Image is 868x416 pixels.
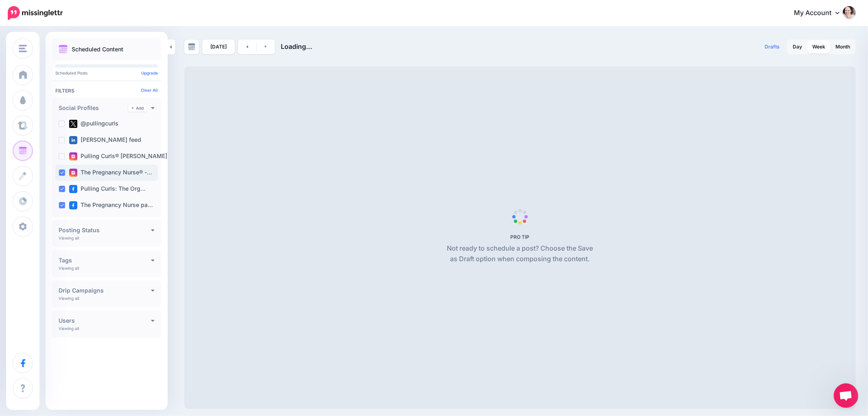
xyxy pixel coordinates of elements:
a: Day [788,40,807,53]
label: The Pregnancy Nurse pa… [69,201,153,209]
img: Missinglettr [8,6,63,20]
label: Pulling Curls: The Org… [69,185,146,193]
p: Scheduled Content [72,46,123,52]
h4: Social Profiles [59,105,128,111]
h4: Posting Status [59,227,151,233]
p: Viewing all [59,326,79,331]
img: facebook-square.png [69,185,77,193]
h5: PRO TIP [444,234,597,240]
a: Drafts [760,40,785,54]
img: instagram-square.png [69,152,77,161]
span: Loading... [281,42,312,51]
h4: Users [59,318,151,324]
img: instagram-square.png [69,169,77,177]
img: calendar.png [59,45,68,54]
p: Viewing all [59,236,79,240]
span: Drafts [765,44,780,49]
a: Week [807,40,830,53]
h4: Drip Campaigns [59,288,151,293]
p: Viewing all [59,266,79,271]
img: calendar-grey-darker.png [188,43,195,51]
p: Not ready to schedule a post? Choose the Save as Draft option when composing the content. [444,243,597,264]
a: My Account [786,3,856,23]
a: Upgrade [141,70,158,75]
h4: Filters [55,88,158,94]
label: [PERSON_NAME] feed [69,136,141,144]
img: twitter-square.png [69,120,77,128]
a: Clear All [141,88,158,92]
a: Add [128,104,147,112]
label: Pulling Curls® [PERSON_NAME] … [69,152,174,161]
p: Viewing all [59,296,79,301]
img: linkedin-square.png [69,136,77,144]
a: Month [831,40,855,53]
img: menu.png [19,45,27,52]
a: [DATE] [202,40,235,54]
div: Open chat [834,383,858,408]
img: facebook-square.png [69,201,77,209]
p: Scheduled Posts [55,71,158,75]
h4: Tags [59,258,151,263]
label: The Pregnancy Nurse® -… [69,169,152,177]
label: @pullingcurls [69,120,118,128]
